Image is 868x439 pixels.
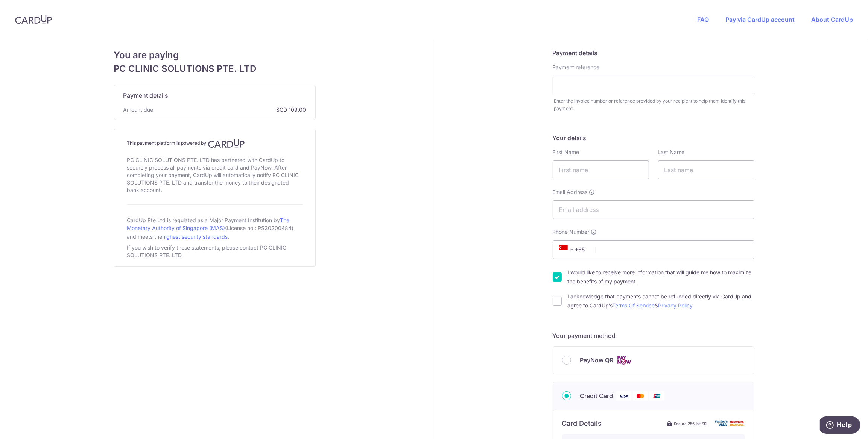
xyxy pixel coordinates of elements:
[127,214,303,242] div: CardUp Pte Ltd is regulated as a Major Payment Institution by (License no.: PS20200484) and meets...
[658,160,754,179] input: Last name
[697,16,709,23] a: FAQ
[208,139,245,148] img: CardUp
[127,155,303,195] div: PC CLINIC SOLUTIONS PTE. LTD has partnered with CardUp to securely process all payments via credi...
[114,62,316,76] span: PC CLINIC SOLUTIONS PTE. LTD
[554,97,754,112] div: Enter the invoice number or reference provided by your recipient to help them identify this payment.
[811,16,853,23] a: About CardUp
[562,419,602,428] h6: Card Details
[553,331,754,340] h5: Your payment method
[553,48,754,58] h5: Payment details
[715,420,745,427] img: card secure
[725,16,795,23] a: Pay via CardUp account
[649,391,664,401] img: Union Pay
[127,139,303,148] h4: This payment platform is powered by
[820,416,860,435] iframe: Opens a widget where you can find more information
[127,242,303,260] div: If you wish to verify these statements, please contact PC CLINIC SOLUTIONS PTE. LTD.
[553,148,579,156] label: First Name
[553,228,590,236] span: Phone Number
[553,200,754,219] input: Email address
[553,188,588,196] span: Email Address
[580,391,613,400] span: Credit Card
[580,356,614,365] span: PayNow QR
[157,106,306,114] span: SGD 109.00
[674,421,709,427] span: Secure 256-bit SSL
[559,245,577,254] span: +65
[568,292,754,310] label: I acknowledge that payments cannot be refunded directly via CardUp and agree to CardUp’s &
[123,106,154,114] span: Amount due
[556,245,590,254] span: +65
[15,15,52,24] img: CardUp
[658,148,685,156] label: Last Name
[114,48,316,62] span: You are paying
[613,302,655,309] a: Terms Of Service
[616,391,631,401] img: Visa
[658,302,693,309] a: Privacy Policy
[562,391,745,401] div: Credit Card Visa Mastercard Union Pay
[553,64,600,71] label: Payment reference
[163,233,228,240] a: highest security standards
[562,356,745,365] div: PayNow QR Cards logo
[553,133,754,142] h5: Your details
[553,160,649,179] input: First name
[617,356,632,365] img: Cards logo
[123,91,169,100] span: Payment details
[633,391,648,401] img: Mastercard
[568,268,754,286] label: I would like to receive more information that will guide me how to maximize the benefits of my pa...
